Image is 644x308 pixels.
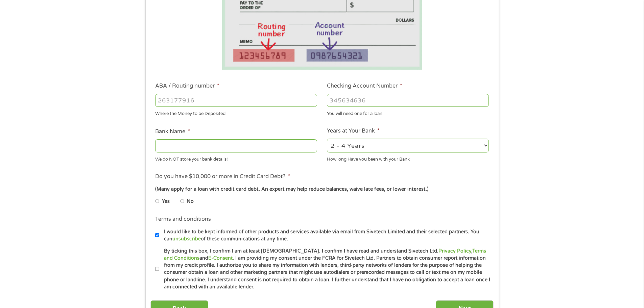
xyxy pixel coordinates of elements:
input: 345634636 [327,94,489,107]
label: Years at Your Bank [327,127,380,135]
div: How long Have you been with your Bank [327,153,489,163]
div: (Many apply for a loan with credit card debt. An expert may help reduce balances, waive late fees... [155,186,488,193]
label: Bank Name [155,128,190,135]
a: Privacy Policy [438,248,471,254]
input: 263177916 [155,94,317,107]
div: We do NOT store your bank details! [155,153,317,163]
a: Terms and Conditions [164,248,486,261]
a: E-Consent [208,255,233,261]
label: By ticking this box, I confirm I am at least [DEMOGRAPHIC_DATA]. I confirm I have read and unders... [159,247,491,291]
label: Yes [162,198,170,205]
div: You will need one for a loan. [327,108,489,117]
label: Terms and conditions [155,216,211,223]
label: Checking Account Number [327,82,402,90]
label: I would like to be kept informed of other products and services available via email from Sivetech... [159,228,491,243]
div: Where the Money to be Deposited [155,108,317,117]
label: No [187,198,194,205]
label: Do you have $10,000 or more in Credit Card Debt? [155,173,290,180]
a: unsubscribe [172,236,201,242]
label: ABA / Routing number [155,82,219,90]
